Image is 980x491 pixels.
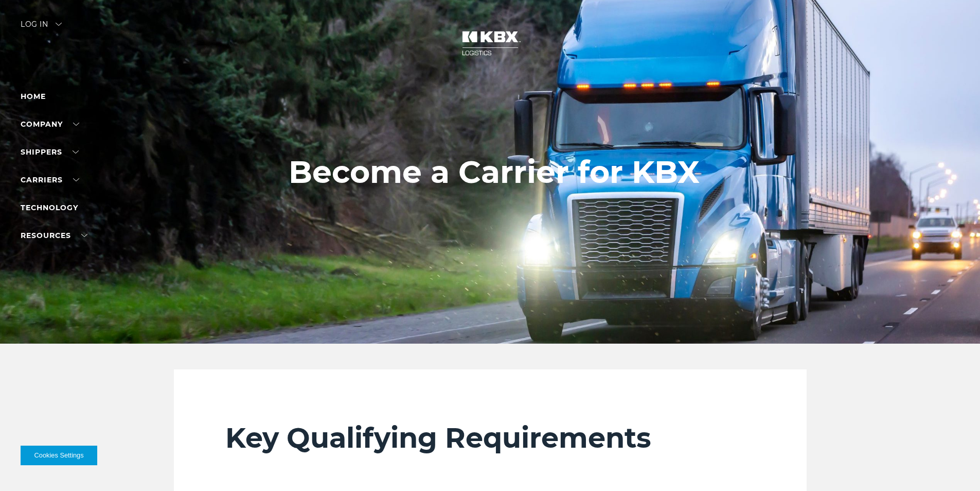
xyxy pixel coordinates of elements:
[21,120,79,129] a: Company
[21,92,46,101] a: Home
[21,175,79,184] a: Carriers
[21,147,79,157] a: SHIPPERS
[21,446,97,465] button: Cookies Settings
[21,231,87,240] a: RESOURCES
[21,21,62,36] div: Log in
[452,21,529,66] img: kbx logo
[289,155,700,190] h1: Become a Carrier for KBX
[21,203,78,212] a: Technology
[225,421,755,455] h2: Key Qualifying Requirements
[56,23,62,26] img: arrow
